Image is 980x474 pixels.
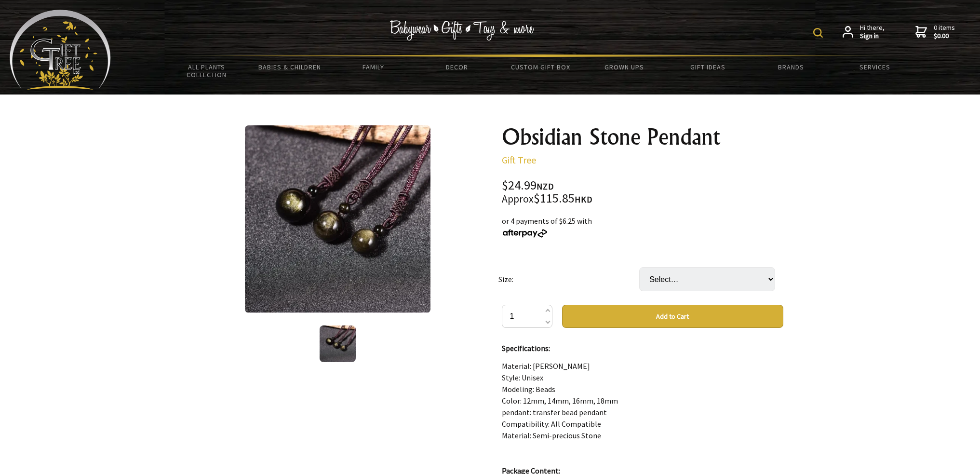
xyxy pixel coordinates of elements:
span: NZD [537,181,554,192]
span: 0 items [934,23,955,41]
button: Add to Cart [562,305,783,328]
strong: Specifications: [502,343,550,353]
a: Brands [750,57,833,77]
span: Hi there, [860,24,885,41]
a: Decor [415,57,498,77]
a: Services [833,57,916,77]
img: Babyware - Gifts - Toys and more... [10,10,111,90]
a: Hi there,Sign in [843,24,885,41]
strong: $0.00 [934,32,955,41]
img: Obsidian Stone Pendant [320,325,356,362]
img: Obsidian Stone Pendant [245,125,430,313]
a: Grown Ups [582,57,666,77]
a: Gift Ideas [666,57,749,77]
img: Babywear - Gifts - Toys & more [390,20,535,41]
div: or 4 payments of $6.25 with [502,215,783,238]
small: Approx [502,192,534,205]
span: HKD [575,194,592,205]
a: All Plants Collection [165,57,248,85]
a: Custom Gift Box [499,57,582,77]
img: Afterpay [502,229,548,238]
div: $24.99 $115.85 [502,179,783,205]
td: Size: [498,254,639,305]
a: Family [332,57,415,77]
p: Material: [PERSON_NAME] Style: Unisex Modeling: Beads Color: 12mm, 14mm, 16mm, 18mm pendant: tran... [502,360,783,441]
h1: Obsidian Stone Pendant [502,125,783,149]
a: 0 items$0.00 [915,24,955,41]
a: Babies & Children [248,57,332,77]
img: product search [813,28,823,38]
strong: Sign in [860,32,885,41]
a: Gift Tree [502,154,536,166]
